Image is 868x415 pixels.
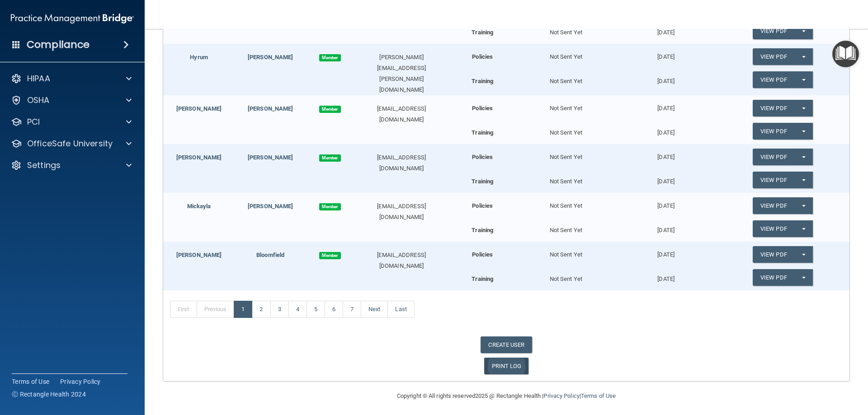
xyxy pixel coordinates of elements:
[472,105,493,112] b: Policies
[472,129,493,136] b: Training
[176,105,222,112] a: [PERSON_NAME]
[823,353,857,387] iframe: Drift Widget Chat Controller
[543,392,579,399] a: Privacy Policy
[319,203,341,210] span: Member
[11,95,132,106] a: OSHA
[472,29,493,36] b: Training
[248,154,293,161] a: [PERSON_NAME]
[516,23,616,38] div: Not Sent Yet
[27,73,50,84] p: HIPAA
[170,301,197,318] a: First
[354,103,449,125] div: [EMAIL_ADDRESS][DOMAIN_NAME]
[472,53,493,60] b: Policies
[248,54,293,61] a: [PERSON_NAME]
[753,100,794,117] a: View PDF
[753,172,794,188] a: View PDF
[248,203,293,210] a: [PERSON_NAME]
[27,38,90,51] h4: Compliance
[753,48,794,65] a: View PDF
[481,336,532,353] a: CREATE USER
[325,301,343,318] a: 6
[753,149,794,165] a: View PDF
[341,382,671,410] div: Copyright © All rights reserved 2025 @ Rectangle Health | |
[516,172,616,187] div: Not Sent Yet
[616,269,716,284] div: [DATE]
[516,71,616,87] div: Not Sent Yet
[27,138,113,149] p: OfficeSafe University
[753,197,794,214] a: View PDF
[319,154,341,162] span: Member
[187,203,211,210] a: Mickayla
[616,172,716,187] div: [DATE]
[516,220,616,236] div: Not Sent Yet
[234,301,252,318] a: 1
[256,252,284,258] a: Bloomfield
[11,9,134,28] img: PMB logo
[288,301,307,318] a: 4
[354,52,449,95] div: [PERSON_NAME][EMAIL_ADDRESS][PERSON_NAME][DOMAIN_NAME]
[387,301,414,318] a: Last
[753,71,794,88] a: View PDF
[307,301,325,318] a: 5
[190,54,208,61] a: Hyrum
[252,301,270,318] a: 2
[270,301,289,318] a: 3
[12,377,49,386] a: Terms of Use
[616,44,716,62] div: [DATE]
[753,246,794,263] a: View PDF
[516,95,616,114] div: Not Sent Yet
[248,105,293,112] a: [PERSON_NAME]
[753,220,794,237] a: View PDF
[516,144,616,163] div: Not Sent Yet
[12,390,86,399] span: Ⓒ Rectangle Health 2024
[616,193,716,211] div: [DATE]
[27,160,61,171] p: Settings
[176,154,222,161] a: [PERSON_NAME]
[319,54,341,61] span: Member
[616,71,716,87] div: [DATE]
[354,152,449,174] div: [EMAIL_ADDRESS][DOMAIN_NAME]
[27,117,40,127] p: PCI
[472,227,493,233] b: Training
[616,144,716,163] div: [DATE]
[472,154,493,160] b: Policies
[581,392,616,399] a: Terms of Use
[361,301,388,318] a: Next
[354,201,449,223] div: [EMAIL_ADDRESS][DOMAIN_NAME]
[319,106,341,113] span: Member
[11,160,132,171] a: Settings
[616,242,716,260] div: [DATE]
[516,269,616,284] div: Not Sent Yet
[472,251,493,258] b: Policies
[616,123,716,138] div: [DATE]
[472,275,493,282] b: Training
[176,252,222,258] a: [PERSON_NAME]
[832,41,859,67] button: Open Resource Center
[472,178,493,185] b: Training
[197,301,235,318] a: Previous
[11,117,132,127] a: PCI
[11,138,132,149] a: OfficeSafe University
[343,301,361,318] a: 7
[319,252,341,259] span: Member
[472,202,493,209] b: Policies
[484,358,529,374] a: PRINT LOG
[354,250,449,271] div: [EMAIL_ADDRESS][DOMAIN_NAME]
[516,123,616,138] div: Not Sent Yet
[753,269,794,286] a: View PDF
[472,78,493,84] b: Training
[616,220,716,236] div: [DATE]
[27,95,50,106] p: OSHA
[616,23,716,38] div: [DATE]
[11,73,132,84] a: HIPAA
[616,95,716,114] div: [DATE]
[516,44,616,62] div: Not Sent Yet
[516,193,616,211] div: Not Sent Yet
[60,377,101,386] a: Privacy Policy
[753,123,794,140] a: View PDF
[516,242,616,260] div: Not Sent Yet
[753,23,794,39] a: View PDF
